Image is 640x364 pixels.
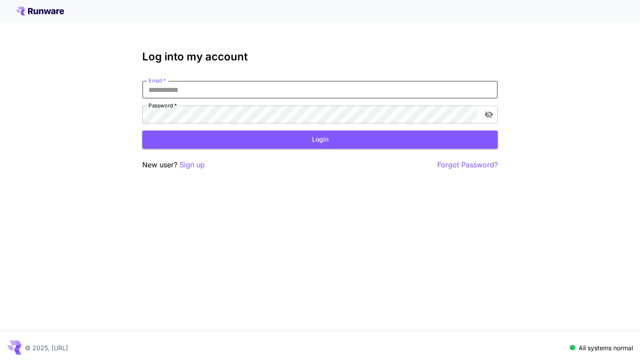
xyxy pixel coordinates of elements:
[579,343,633,352] p: All systems normal
[25,343,68,352] p: © 2025, [URL]
[148,77,166,84] label: Email
[142,51,498,63] h3: Log into my account
[481,107,497,123] button: toggle password visibility
[148,102,177,109] label: Password
[142,131,498,149] button: Login
[437,159,498,170] button: Forgot Password?
[142,159,205,170] p: New user?
[180,159,205,170] button: Sign up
